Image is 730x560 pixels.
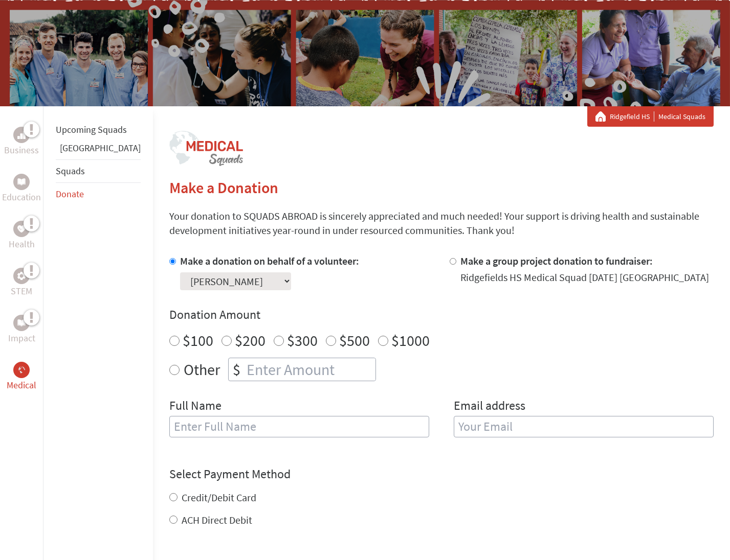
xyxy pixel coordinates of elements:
label: $200 [235,331,266,350]
div: Ridgefields HS Medical Squad [DATE] [GEOGRAPHIC_DATA] [460,270,709,285]
label: $500 [339,331,370,350]
input: Enter Amount [245,358,375,381]
h4: Donation Amount [169,307,714,323]
a: [GEOGRAPHIC_DATA] [60,142,141,154]
img: logo-medical-squads.png [169,131,243,166]
div: Education [13,174,30,190]
label: Email address [454,398,525,416]
h4: Select Payment Method [169,466,714,482]
p: Business [4,143,39,157]
label: Full Name [169,398,222,416]
label: $1000 [391,331,430,350]
label: Credit/Debit Card [182,491,256,504]
a: MedicalMedical [7,362,36,392]
p: Your donation to SQUADS ABROAD is sincerely appreciated and much needed! Your support is driving ... [169,209,714,238]
div: Medical Squads [595,111,705,122]
div: Medical [13,362,30,378]
li: Donate [56,183,141,205]
a: Squads [56,165,85,177]
a: BusinessBusiness [4,127,39,157]
a: Donate [56,188,84,200]
label: $300 [287,331,318,350]
div: Business [13,127,30,143]
div: Health [13,221,30,237]
a: STEMSTEM [11,268,32,298]
li: Squads [56,159,141,183]
label: Make a donation on behalf of a volunteer: [180,254,359,267]
p: Impact [8,331,35,345]
input: Your Email [454,416,714,437]
a: Ridgefield HS [610,111,654,122]
img: Medical [17,366,26,374]
input: Enter Full Name [169,416,429,437]
img: Business [17,131,26,139]
a: EducationEducation [2,174,41,204]
p: STEM [11,284,32,298]
label: $100 [183,331,213,350]
li: Upcoming Squads [56,119,141,141]
div: Impact [13,315,30,331]
li: Panama [56,141,141,159]
img: Education [17,178,26,185]
p: Medical [7,378,36,392]
h2: Make a Donation [169,178,714,197]
a: HealthHealth [9,221,35,251]
label: ACH Direct Debit [182,514,252,526]
img: STEM [17,272,26,280]
label: Make a group project donation to fundraiser: [460,254,653,267]
div: STEM [13,268,30,284]
label: Other [184,358,220,381]
img: Health [17,225,26,232]
a: ImpactImpact [8,315,35,345]
p: Health [9,237,35,251]
a: Upcoming Squads [56,124,127,135]
p: Education [2,190,41,204]
div: $ [229,358,245,381]
img: Impact [17,319,26,326]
